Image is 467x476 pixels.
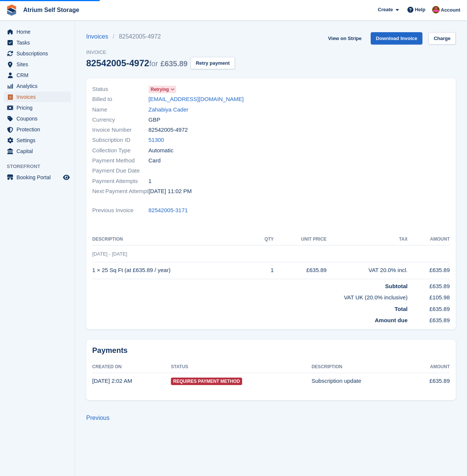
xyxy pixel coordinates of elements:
span: Protection [16,124,61,135]
a: 82542005-3171 [148,206,188,215]
span: Analytics [16,81,61,91]
a: menu [4,81,71,91]
span: CRM [16,70,61,80]
strong: Total [395,306,408,312]
span: Sites [16,59,61,70]
th: Description [311,361,410,373]
a: menu [4,172,71,183]
a: Download Invoice [371,32,423,45]
td: Subscription update [311,373,410,389]
span: Account [441,6,460,14]
td: £105.98 [408,290,450,302]
a: Previous [86,415,109,421]
a: Charge [428,32,456,45]
img: stora-icon-8386f47178a22dfd0bd8f6a31ec36ba5ce8667c1dd55bd0f319d3a0aa187defe.svg [6,4,17,16]
th: Tax [326,234,407,245]
span: Billed to [92,95,148,104]
span: Subscription ID [92,136,148,144]
span: Collection Type [92,146,148,155]
span: Create [378,6,393,13]
a: Invoices [86,32,113,41]
span: Name [92,106,148,114]
span: [DATE] - [DATE] [92,251,127,257]
span: £635.89 [160,59,187,68]
nav: breadcrumbs [86,32,235,41]
span: Storefront [7,163,75,170]
span: Settings [16,135,61,146]
td: £635.89 [408,279,450,290]
a: menu [4,135,71,146]
a: menu [4,70,71,80]
span: Next Payment Attempt [92,187,148,196]
strong: Amount due [375,317,408,323]
a: menu [4,92,71,102]
a: menu [4,27,71,37]
td: £635.89 [274,262,326,279]
th: Amount [408,234,450,245]
th: Amount [410,361,450,373]
span: Tasks [16,37,61,48]
span: Help [415,6,425,13]
a: menu [4,113,71,124]
span: Subscriptions [16,48,61,59]
div: 82542005-4972 [86,58,187,68]
span: Status [92,85,148,94]
th: Status [171,361,311,373]
td: £635.89 [408,313,450,325]
a: menu [4,37,71,48]
time: 2025-09-05 01:02:09 UTC [92,378,132,384]
td: £635.89 [408,302,450,314]
a: Zahabiya Cader [148,106,189,114]
time: 2025-09-05 22:02:13 UTC [148,187,192,196]
a: menu [4,124,71,135]
span: Previous Invoice [92,206,148,215]
span: Retrying [151,86,169,93]
span: Card [148,156,161,165]
th: Unit Price [274,234,326,245]
td: £635.89 [410,373,450,389]
h2: Payments [92,346,450,355]
div: VAT 20.0% incl. [326,266,407,275]
span: Requires Payment Method [171,378,242,385]
a: [EMAIL_ADDRESS][DOMAIN_NAME] [148,95,244,104]
th: Description [92,234,254,245]
span: Coupons [16,113,61,124]
span: Booking Portal [16,172,61,183]
a: Retrying [148,85,176,94]
td: 1 [254,262,274,279]
span: for [149,59,158,68]
span: Invoice Number [92,126,148,134]
a: menu [4,146,71,156]
img: Mark Rhodes [432,6,440,13]
span: Payment Due Date [92,167,148,175]
span: Currency [92,116,148,124]
td: £635.89 [408,262,450,279]
span: Home [16,27,61,37]
a: Atrium Self Storage [20,4,82,16]
span: Payment Method [92,156,148,165]
th: Created On [92,361,171,373]
span: GBP [148,116,160,124]
a: View on Stripe [325,32,364,45]
span: 82542005-4972 [148,126,188,134]
a: menu [4,48,71,59]
a: menu [4,59,71,70]
td: VAT UK (20.0% inclusive) [92,290,408,302]
td: 1 × 25 Sq Ft (at £635.89 / year) [92,262,254,279]
span: Payment Attempts [92,177,148,186]
a: Preview store [62,173,71,182]
span: Pricing [16,103,61,113]
th: QTY [254,234,274,245]
span: Invoices [16,92,61,102]
span: Capital [16,146,61,156]
button: Retry payment [190,57,235,69]
a: menu [4,103,71,113]
span: Invoice [86,49,235,56]
a: 51300 [148,136,164,144]
span: 1 [148,177,151,186]
span: Automatic [148,146,174,155]
strong: Subtotal [385,283,408,289]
